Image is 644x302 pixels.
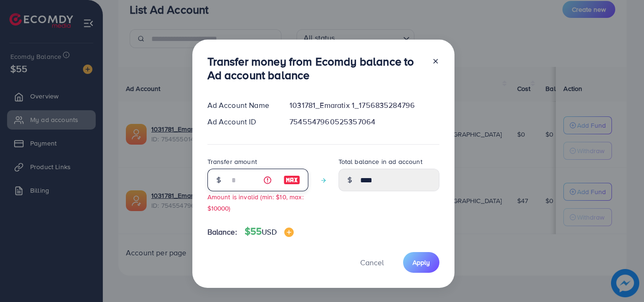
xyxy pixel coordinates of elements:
span: Balance: [207,227,237,237]
div: 7545547960525357064 [282,116,446,127]
div: Ad Account Name [200,100,282,111]
div: Ad Account ID [200,116,282,127]
img: image [284,228,294,237]
small: Amount is invalid (min: $10, max: $10000) [207,192,304,212]
img: image [283,174,300,186]
button: Cancel [348,252,396,272]
label: Transfer amount [207,157,257,166]
label: Total balance in ad account [339,157,422,166]
div: 1031781_Emaratix 1_1756835284796 [282,100,446,111]
span: USD [262,227,276,237]
h4: $55 [245,226,294,237]
h3: Transfer money from Ecomdy balance to Ad account balance [207,55,424,82]
span: Apply [413,258,430,267]
button: Apply [403,252,439,272]
span: Cancel [360,257,384,268]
